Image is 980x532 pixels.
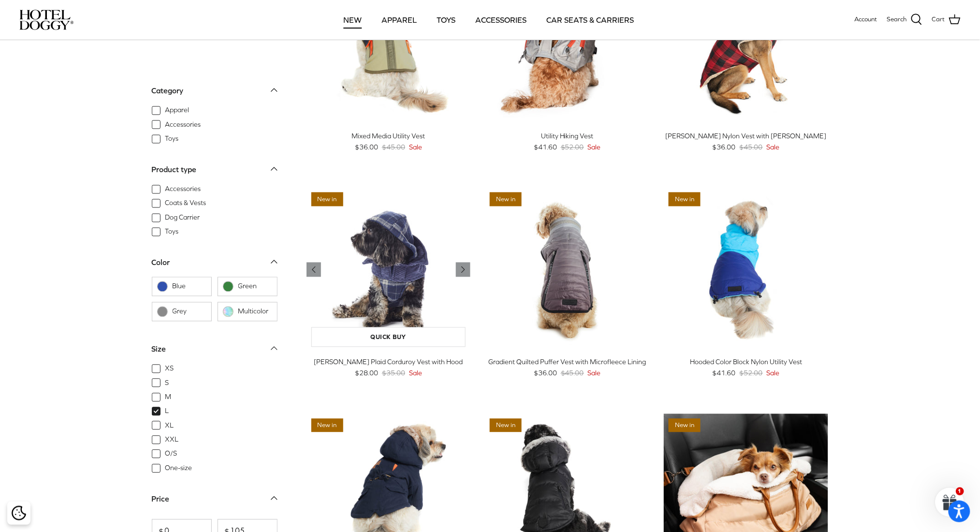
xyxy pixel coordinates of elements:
[307,131,471,142] div: Mixed Media Utility Vest
[664,131,828,153] a: [PERSON_NAME] Nylon Vest with [PERSON_NAME] $36.00 $45.00 Sale
[165,435,179,445] span: XXL
[165,393,172,402] span: M
[485,357,649,368] div: Gradient Quilted Puffer Vest with Microfleece Lining
[152,163,278,184] a: Product type
[238,282,272,292] span: Green
[538,3,643,36] a: CAR SEATS & CARRIERS
[152,492,278,514] a: Price
[588,142,601,153] span: Sale
[767,142,780,153] span: Sale
[307,357,471,379] a: [PERSON_NAME] Plaid Corduroy Vest with Hood $28.00 $35.00 Sale
[588,368,601,379] span: Sale
[382,142,405,153] span: $45.00
[165,120,201,130] span: Accessories
[152,257,170,269] div: Color
[165,227,179,237] span: Toys
[165,199,206,208] span: Coats & Vests
[165,106,190,116] span: Apparel
[382,368,405,379] span: $35.00
[855,15,878,25] a: Account
[767,368,780,379] span: Sale
[144,3,834,36] div: Primary navigation
[485,131,649,142] div: Utility Hiking Vest
[485,357,649,379] a: Gradient Quilted Puffer Vest with Microfleece Lining $36.00 $45.00 Sale
[311,327,466,347] a: Quick buy
[152,493,170,506] div: Price
[152,343,166,356] div: Size
[534,142,557,153] span: $41.60
[664,357,828,368] div: Hooded Color Block Nylon Utility Vest
[307,263,321,277] a: Previous
[10,505,27,522] button: Cookie policy
[485,188,649,352] a: Gradient Quilted Puffer Vest with Microfleece Lining
[664,357,828,379] a: Hooded Color Block Nylon Utility Vest $41.60 $52.00 Sale
[932,15,945,25] span: Cart
[152,164,197,177] div: Product type
[152,342,278,364] a: Size
[165,449,177,459] span: O/S
[887,14,922,26] a: Search
[165,464,192,473] span: One-size
[19,10,73,30] img: hoteldoggycom
[152,85,184,98] div: Category
[740,142,763,153] span: $45.00
[664,188,828,352] a: Hooded Color Block Nylon Utility Vest
[355,368,378,379] span: $28.00
[335,3,370,36] a: NEW
[490,419,522,433] span: New in
[561,142,584,153] span: $52.00
[307,131,471,153] a: Mixed Media Utility Vest $36.00 $45.00 Sale
[409,368,422,379] span: Sale
[165,134,179,144] span: Toys
[165,185,201,194] span: Accessories
[932,14,961,26] a: Cart
[165,379,169,388] span: S
[740,368,763,379] span: $52.00
[7,502,30,525] div: Cookie policy
[152,84,278,105] a: Category
[355,142,378,153] span: $36.00
[887,15,907,25] span: Search
[173,307,206,317] span: Grey
[165,421,174,431] span: XL
[467,3,535,36] a: ACCESSORIES
[855,15,878,23] span: Account
[165,407,169,416] span: L
[490,192,522,207] span: New in
[713,368,736,379] span: $41.60
[165,213,200,223] span: Dog Carrier
[485,131,649,153] a: Utility Hiking Vest $41.60 $52.00 Sale
[173,282,206,292] span: Blue
[311,192,343,207] span: New in
[409,142,422,153] span: Sale
[311,419,343,433] span: New in
[428,3,464,36] a: TOYS
[669,419,701,433] span: New in
[713,142,736,153] span: $36.00
[373,3,425,36] a: APPAREL
[238,307,272,317] span: Multicolor
[664,131,828,142] div: [PERSON_NAME] Nylon Vest with [PERSON_NAME]
[561,368,584,379] span: $45.00
[456,263,470,277] a: Previous
[12,506,26,520] img: Cookie policy
[669,192,701,207] span: New in
[534,368,557,379] span: $36.00
[307,188,471,352] a: Melton Plaid Corduroy Vest with Hood
[165,364,174,374] span: XS
[307,357,471,368] div: [PERSON_NAME] Plaid Corduroy Vest with Hood
[152,255,278,277] a: Color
